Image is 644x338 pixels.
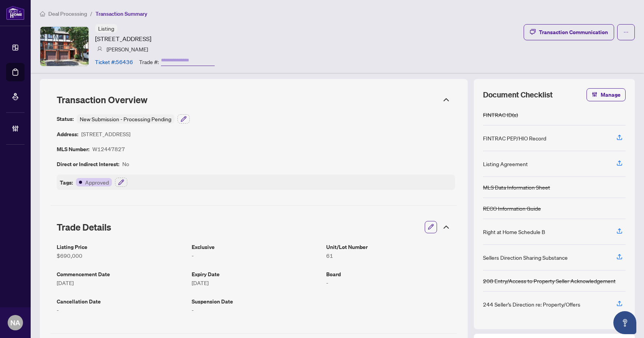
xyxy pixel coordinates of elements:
div: New Submission - Processing Pending [77,114,174,124]
article: Expiry Date [192,270,320,279]
div: Right at Home Schedule B [483,228,545,236]
article: Listing Price [57,242,186,251]
article: - [192,306,320,314]
div: 208 Entry/Access to Property Seller Acknowledgement [483,277,616,285]
div: MLS Data Information Sheet [483,183,550,191]
div: Transaction Overview [51,90,457,110]
article: W12447827 [92,145,125,153]
article: Cancellation Date [57,297,186,306]
article: Ticket #: 56436 [95,58,133,66]
span: NA [10,317,20,328]
button: Open asap [613,311,636,334]
article: Address: [57,130,78,138]
img: IMG-W12447827_1.jpg [40,27,89,66]
article: [DATE] [57,279,186,287]
button: Manage [586,88,626,101]
article: $690,000 [57,251,186,260]
button: Transaction Communication [524,24,614,40]
article: Board [326,270,455,279]
div: 244 Seller’s Direction re: Property/Offers [483,300,580,308]
span: Transaction Overview [57,94,148,106]
article: 61 [326,251,455,260]
article: Tags: [60,178,73,187]
article: Suspension Date [192,297,320,306]
article: - [192,251,320,260]
span: Transaction Summary [95,10,147,17]
article: Trade #: [139,58,159,66]
div: Transaction Communication [539,26,608,38]
article: [STREET_ADDRESS] [81,130,130,138]
li: / [90,9,92,18]
img: svg%3e [97,46,102,52]
article: Exclusive [192,242,320,251]
span: Document Checklist [483,89,553,100]
div: RECO Information Guide [483,204,541,213]
article: Approved [85,178,109,186]
article: Unit/Lot Number [326,242,455,251]
div: FINTRAC PEP/HIO Record [483,134,546,142]
span: Manage [601,89,621,101]
span: home [40,11,45,16]
span: Trade Details [57,221,111,233]
article: [PERSON_NAME] [107,45,148,53]
span: ellipsis [623,30,629,35]
article: Commencement Date [57,270,186,279]
span: Deal Processing [48,10,87,17]
div: FINTRAC ID(s) [483,110,518,119]
article: MLS Number: [57,145,89,153]
img: logo [6,6,25,20]
article: Direct or Indirect Interest: [57,160,119,168]
article: [STREET_ADDRESS] [95,34,151,43]
article: [DATE] [192,279,320,287]
div: Sellers Direction Sharing Substance [483,253,568,262]
article: - [326,279,455,287]
div: Trade Details [51,216,457,238]
article: - [57,306,186,314]
article: No [122,160,129,168]
span: Listing [98,25,114,32]
div: Listing Agreement [483,160,528,168]
article: Status: [57,114,74,124]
